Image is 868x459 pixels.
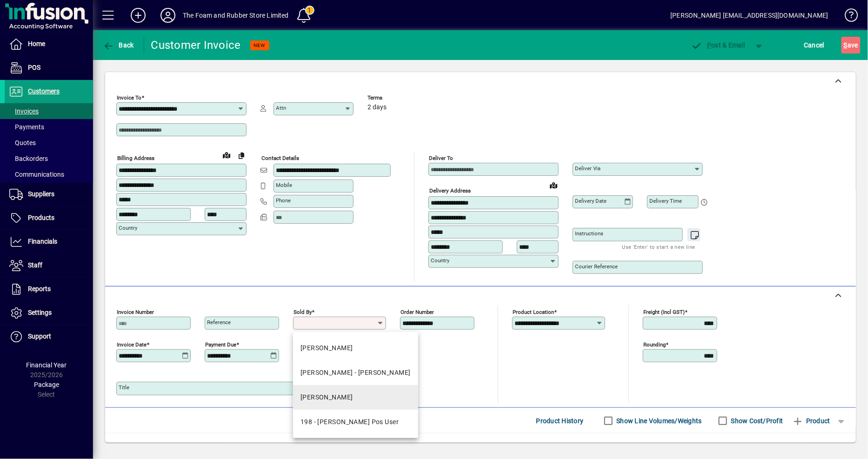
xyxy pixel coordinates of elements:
[28,87,60,95] span: Customers
[9,139,36,146] span: Quotes
[5,166,93,182] a: Communications
[205,341,236,348] mat-label: Payment due
[431,257,449,264] mat-label: Country
[708,41,712,49] span: P
[183,8,289,23] div: The Foam and Rubber Store Limited
[401,309,434,315] mat-label: Order number
[151,38,241,53] div: Customer Invoice
[5,119,93,135] a: Payments
[615,416,702,426] label: Show Line Volumes/Weights
[219,147,234,162] a: View on map
[300,417,399,427] div: 198 - [PERSON_NAME] Pos User
[28,309,52,316] span: Settings
[100,37,136,53] button: Back
[5,301,93,325] a: Settings
[687,37,750,53] button: Post & Email
[804,38,825,53] span: Cancel
[575,263,618,270] mat-label: Courier Reference
[691,41,745,49] span: ost & Email
[119,384,129,391] mat-label: Title
[117,341,147,348] mat-label: Invoice date
[5,206,93,230] a: Products
[28,333,51,340] span: Support
[575,198,607,204] mat-label: Delivery date
[844,38,858,53] span: ave
[788,412,835,429] button: Product
[28,64,40,71] span: POS
[429,155,453,161] mat-label: Deliver To
[802,37,827,53] button: Cancel
[34,381,59,388] span: Package
[575,230,603,237] mat-label: Instructions
[300,368,411,378] div: [PERSON_NAME] - [PERSON_NAME]
[9,171,64,178] span: Communications
[293,336,418,360] mat-option: DAVE - Dave
[533,412,588,429] button: Product History
[28,285,51,293] span: Reports
[536,413,584,428] span: Product History
[28,190,54,198] span: Suppliers
[546,178,561,193] a: View on map
[5,254,93,277] a: Staff
[841,37,861,53] button: Save
[367,104,387,111] span: 2 days
[5,183,93,206] a: Suppliers
[643,309,685,315] mat-label: Freight (incl GST)
[5,135,93,151] a: Quotes
[300,343,353,353] div: [PERSON_NAME]
[28,261,42,269] span: Staff
[117,94,141,101] mat-label: Invoice To
[103,41,134,49] span: Back
[27,361,67,369] span: Financial Year
[5,230,93,253] a: Financials
[844,41,848,49] span: S
[276,105,286,111] mat-label: Attn
[575,165,601,172] mat-label: Deliver via
[649,198,682,204] mat-label: Delivery time
[5,56,93,80] a: POS
[276,182,292,188] mat-label: Mobile
[93,37,144,53] app-page-header-button: Back
[28,238,57,245] span: Financials
[5,278,93,301] a: Reports
[513,309,554,315] mat-label: Product location
[207,319,231,326] mat-label: Reference
[234,148,249,163] button: Copy to Delivery address
[293,360,418,385] mat-option: EMMA - Emma Ormsby
[9,107,39,115] span: Invoices
[838,2,856,32] a: Knowledge Base
[367,95,423,101] span: Terms
[293,385,418,410] mat-option: SHANE - Shane
[276,197,291,204] mat-label: Phone
[622,241,695,252] mat-hint: Use 'Enter' to start a new line
[123,7,153,24] button: Add
[294,309,312,315] mat-label: Sold by
[28,40,45,47] span: Home
[254,42,266,48] span: NEW
[9,123,44,131] span: Payments
[5,103,93,119] a: Invoices
[643,341,666,348] mat-label: Rounding
[28,214,54,221] span: Products
[671,8,828,23] div: [PERSON_NAME] [EMAIL_ADDRESS][DOMAIN_NAME]
[119,225,137,231] mat-label: Country
[5,325,93,348] a: Support
[9,155,48,162] span: Backorders
[5,151,93,166] a: Backorders
[793,413,830,428] span: Product
[293,410,418,434] mat-option: 198 - Shane Pos User
[300,392,353,402] div: [PERSON_NAME]
[117,309,154,315] mat-label: Invoice number
[5,33,93,56] a: Home
[153,7,183,24] button: Profile
[729,416,783,426] label: Show Cost/Profit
